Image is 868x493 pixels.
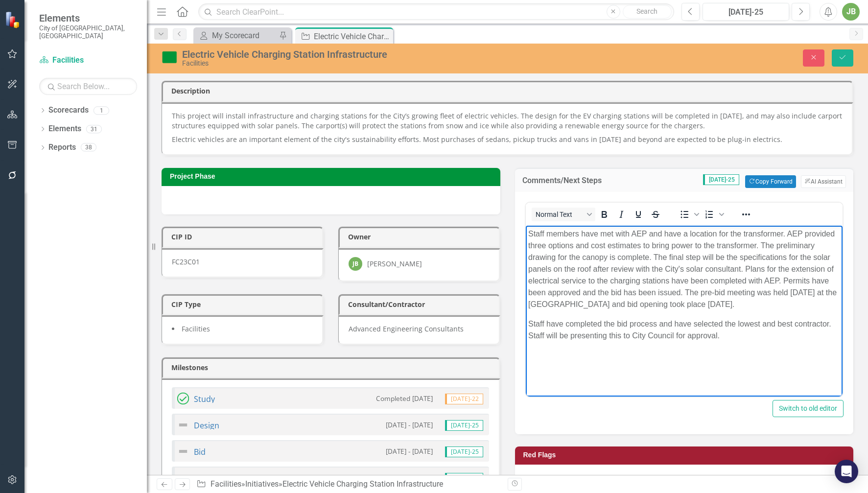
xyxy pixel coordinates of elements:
[613,208,630,221] button: Italic
[170,173,495,180] h3: Project Phase
[172,111,842,133] p: This project will install infrastructure and charging stations for the City’s growing fleet of el...
[386,446,433,456] small: [DATE] - [DATE]
[211,479,241,489] a: Facilities
[445,473,483,484] span: [DATE]-25
[81,143,96,152] div: 38
[348,301,494,308] h3: Consultant/Contractor
[196,479,500,490] div: » »
[171,233,317,240] h3: CIP ID
[386,473,433,482] small: [DATE] - [DATE]
[177,419,189,431] img: Not Defined
[177,393,189,404] img: Completed
[86,125,102,133] div: 31
[39,12,137,24] span: Elements
[835,460,858,483] div: Open Intercom Messenger
[738,208,754,221] button: Reveal or hide additional toolbar items
[177,446,189,457] img: Not Defined
[194,394,215,404] a: Study
[39,78,137,95] input: Search Below...
[523,451,849,459] h3: Red Flags
[445,394,483,404] span: [DATE]-22
[526,226,843,397] iframe: Rich Text Area
[703,174,739,185] span: [DATE]-25
[801,175,846,188] button: AI Assistant
[182,324,210,333] span: Facilities
[172,257,200,266] span: FC23C01
[596,208,612,221] button: Bold
[349,324,464,333] span: Advanced Engineering Consultants
[623,5,672,19] button: Search
[182,60,548,67] div: Facilities
[39,55,137,66] a: Facilities
[522,176,638,185] h3: Comments/Next Steps
[212,29,277,42] div: My Scorecard
[162,49,177,65] img: On Target
[773,400,844,417] button: Switch to old editor
[245,479,279,489] a: Initiatives
[536,211,584,218] span: Normal Text
[39,24,137,40] small: City of [GEOGRAPHIC_DATA], [GEOGRAPHIC_DATA]
[445,446,483,457] span: [DATE]-25
[194,446,206,457] a: Bid
[367,259,422,269] div: [PERSON_NAME]
[171,301,317,308] h3: CIP Type
[703,3,789,21] button: [DATE]-25
[194,420,219,431] a: Design
[676,208,701,221] div: Bullet list
[171,364,494,371] h3: Milestones
[630,208,647,221] button: Underline
[445,420,483,431] span: [DATE]-25
[532,208,595,221] button: Block Normal Text
[386,420,433,429] small: [DATE] - [DATE]
[745,175,796,188] button: Copy Forward
[171,87,847,94] h3: Description
[182,49,548,60] div: Electric Vehicle Charging Station Infrastructure
[701,208,726,221] div: Numbered list
[282,479,443,489] div: Electric Vehicle Charging Station Infrastructure
[349,257,362,271] div: JB
[314,30,391,43] div: Electric Vehicle Charging Station Infrastructure
[48,142,76,153] a: Reports
[48,105,89,116] a: Scorecards
[172,133,842,144] p: Electric vehicles are an important element of the city's sustainability efforts. Most purchases o...
[647,208,664,221] button: Strikethrough
[48,123,81,135] a: Elements
[196,29,277,42] a: My Scorecard
[177,472,189,484] img: Not Defined
[636,7,657,15] span: Search
[348,233,494,240] h3: Owner
[706,6,786,18] div: [DATE]-25
[842,3,860,21] button: JB
[198,3,674,21] input: Search ClearPoint...
[5,11,22,28] img: ClearPoint Strategy
[94,106,109,115] div: 1
[376,394,433,403] small: Completed [DATE]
